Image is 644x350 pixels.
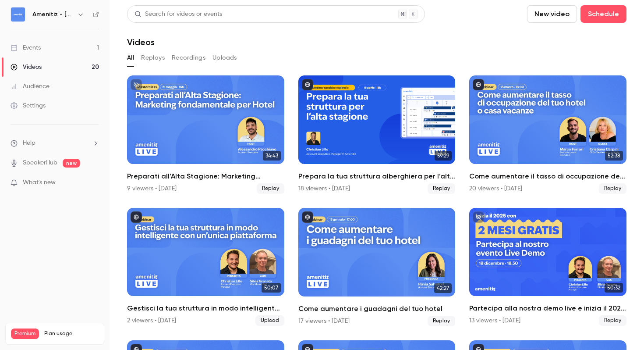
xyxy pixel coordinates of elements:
[434,283,452,293] span: 42:27
[11,139,99,148] li: help-dropdown-opener
[298,75,456,194] a: 59:29Prepara la tua struttura alberghiera per l’alta stagione18 viewers • [DATE]Replay
[44,330,99,337] span: Plan usage
[428,183,455,194] span: Replay
[298,208,456,326] a: 42:27Come aumentare i guadagni del tuo hotel17 viewers • [DATE]Replay
[435,151,452,161] span: 59:29
[262,283,281,293] span: 50:07
[298,317,350,325] div: 17 viewers • [DATE]
[599,183,626,194] span: Replay
[127,75,284,194] li: Preparati all’Alta Stagione: Marketing fondamentale per Hotel
[527,5,577,23] button: New video
[599,315,626,326] span: Replay
[298,171,456,182] h2: Prepara la tua struttura alberghiera per l’alta stagione
[469,208,626,326] li: Partecipa alla nostra demo live e inizia il 2025 con il piede giusto!
[172,51,205,65] button: Recordings
[127,208,284,326] a: 50:07Gestisci la tua struttura in modo intelligente con un’unica piattaforma2 viewers • [DATE]Upload
[580,5,626,23] button: Schedule
[473,79,484,90] button: published
[11,329,39,339] span: Premium
[63,159,80,168] span: new
[127,303,284,314] h2: Gestisci la tua struttura in modo intelligente con un’unica piattaforma
[11,82,50,91] div: Audience
[11,7,25,21] img: Amenitiz - Italia 🇮🇹
[298,75,456,194] li: Prepara la tua struttura alberghiera per l’alta stagione
[134,10,222,19] div: Search for videos or events
[257,183,284,194] span: Replay
[605,151,623,161] span: 52:38
[127,51,134,65] button: All
[127,208,284,326] li: Gestisci la tua struttura in modo intelligente con un’unica piattaforma
[127,5,626,345] section: Videos
[605,283,623,293] span: 50:32
[23,158,57,168] a: SpeakerHub
[469,75,626,194] a: 52:38Come aumentare il tasso di occupazione del tuo hotel o casa vacanze20 viewers • [DATE]Replay
[469,171,626,182] h2: Come aumentare il tasso di occupazione del tuo hotel o casa vacanze
[23,178,56,187] span: What's new
[131,211,142,223] button: published
[298,304,456,314] h2: Come aumentare i guadagni del tuo hotel
[302,79,313,90] button: published
[428,316,455,326] span: Replay
[141,51,165,65] button: Replays
[11,63,42,71] div: Videos
[131,79,142,90] button: unpublished
[469,208,626,326] a: 50:32Partecipa alla nostra demo live e inizia il 2025 con il piede giusto!13 viewers • [DATE]Replay
[255,315,284,326] span: Upload
[23,139,35,148] span: Help
[469,303,626,314] h2: Partecipa alla nostra demo live e inizia il 2025 con il piede giusto!
[88,179,99,187] iframe: Noticeable Trigger
[298,184,350,193] div: 18 viewers • [DATE]
[469,75,626,194] li: Come aumentare il tasso di occupazione del tuo hotel o casa vacanze
[32,10,74,19] h6: Amenitiz - [GEOGRAPHIC_DATA] 🇮🇹
[127,316,176,325] div: 2 viewers • [DATE]
[263,151,281,161] span: 34:43
[469,184,522,193] div: 20 viewers • [DATE]
[11,43,41,52] div: Events
[127,37,155,47] h1: Videos
[212,51,237,65] button: Uploads
[298,208,456,326] li: Come aumentare i guadagni del tuo hotel
[469,316,520,325] div: 13 viewers • [DATE]
[11,101,46,110] div: Settings
[302,211,313,223] button: published
[127,171,284,182] h2: Preparati all’Alta Stagione: Marketing fondamentale per Hotel
[127,184,177,193] div: 9 viewers • [DATE]
[127,75,284,194] a: 34:43Preparati all’Alta Stagione: Marketing fondamentale per Hotel9 viewers • [DATE]Replay
[473,211,484,223] button: unpublished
